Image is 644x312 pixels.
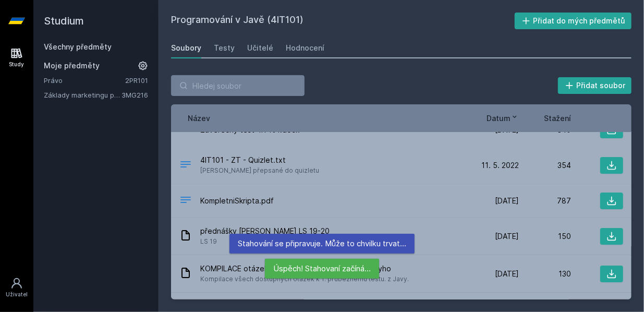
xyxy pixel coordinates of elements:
div: Uživatel [6,291,28,298]
div: Soubory [171,43,201,53]
span: KOMPILACE otázek k 1. průběžnému testu od Mártyho [200,263,409,274]
a: Právo [44,75,125,86]
div: Stahování se připravuje. Může to chvilku trvat… [229,234,415,254]
a: Základy marketingu pro informatiky a statistiky [44,90,121,100]
span: Datum [487,113,511,124]
span: [PERSON_NAME] přepsané do quizletu [200,165,319,176]
div: Testy [214,43,235,53]
span: LS 19 [200,236,330,247]
span: Moje předměty [44,61,100,71]
a: Soubory [171,38,201,58]
div: 787 [519,196,571,206]
div: 130 [519,269,571,279]
div: Study [9,61,25,68]
a: Study [2,42,31,74]
button: Stažení [544,113,571,124]
button: Datum [487,113,519,124]
span: [DATE] [495,231,519,242]
button: Přidat do mých předmětů [515,13,632,29]
div: TXT [179,158,192,173]
input: Hledej soubor [171,75,305,96]
a: Všechny předměty [44,42,112,51]
div: 150 [519,231,571,242]
span: KompletniSkripta.pdf [200,196,274,206]
a: Hodnocení [286,38,324,58]
a: Testy [214,38,235,58]
span: [DATE] [495,196,519,206]
button: Přidat soubor [558,77,632,94]
a: Učitelé [247,38,273,58]
a: 3MG216 [121,91,148,99]
div: Učitelé [247,43,273,53]
span: 4IT101 - ZT - Quizlet.txt [200,155,319,165]
span: 11. 5. 2022 [481,160,519,171]
span: [DATE] [495,269,519,279]
button: Název [188,113,210,124]
div: Úspěch! Stahovaní začíná… [265,259,379,279]
h2: Programování v Javě (4IT101) [171,13,515,29]
span: přednášky [PERSON_NAME] LS 19-20 [200,226,330,236]
div: Hodnocení [286,43,324,53]
a: Uživatel [2,272,31,304]
a: 2PR101 [125,76,148,85]
div: PDF [179,194,192,209]
span: Kompilace všech dostupných otázek k 1. průběžnému testu. z Javy. [200,274,409,284]
div: 354 [519,160,571,171]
